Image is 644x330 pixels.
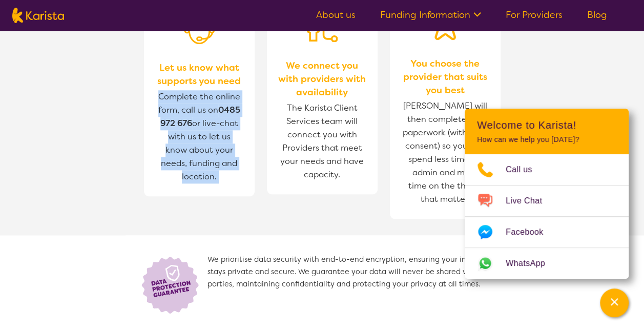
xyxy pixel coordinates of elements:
[277,99,367,184] span: The Karista Client Services team will connect you with Providers that meet your needs and have ca...
[506,193,554,209] span: Live Chat
[506,9,563,21] a: For Providers
[587,9,607,21] a: Blog
[380,9,481,21] a: Funding Information
[138,254,207,315] img: Lock icon
[277,59,367,99] span: We connect you with providers with availability
[600,288,629,317] button: Channel Menu
[465,154,629,279] ul: Choose channel
[12,8,64,23] img: Karista logo
[477,135,616,144] p: How can we help you [DATE]?
[400,57,490,97] span: You choose the provider that suits you best
[158,91,240,182] span: Complete the online form, call us on or live-chat with us to let us know about your needs, fundin...
[400,97,490,209] span: [PERSON_NAME] will then complete the paperwork (with your consent) so you can spend less time on ...
[465,109,629,279] div: Channel Menu
[477,119,616,131] h2: Welcome to Karista!
[506,224,555,240] span: Facebook
[506,256,557,271] span: WhatsApp
[316,9,356,21] a: About us
[207,254,507,315] span: We prioritise data security with end-to-end encryption, ensuring your information stays private a...
[154,61,244,88] span: Let us know what supports you need
[465,248,629,279] a: Web link opens in a new tab.
[506,162,545,177] span: Call us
